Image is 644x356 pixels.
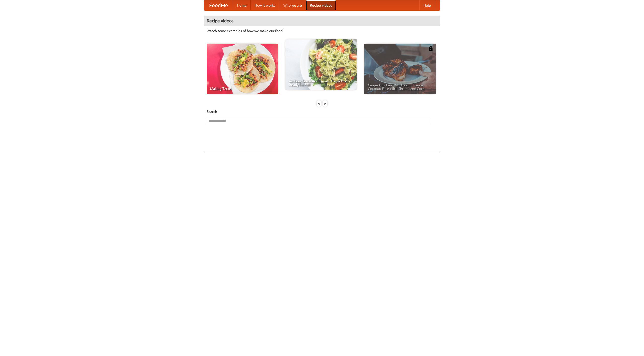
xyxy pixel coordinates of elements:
div: » [323,100,327,107]
h5: Search [207,109,437,114]
a: How it works [251,0,279,10]
a: Making Tacos [207,44,278,94]
a: An Easy, Summery Tomato Pasta That's Ready for Fall [285,39,357,90]
a: Recipe videos [306,0,336,10]
a: Home [233,0,251,10]
p: Watch some examples of how we make our food! [207,28,437,33]
img: 483408.png [428,46,433,51]
span: An Easy, Summery Tomato Pasta That's Ready for Fall [289,79,353,86]
h4: Recipe videos [204,16,440,26]
a: FoodMe [204,0,233,10]
a: Who we are [279,0,306,10]
div: « [317,100,321,107]
a: Help [419,0,435,10]
span: Making Tacos [210,87,274,90]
